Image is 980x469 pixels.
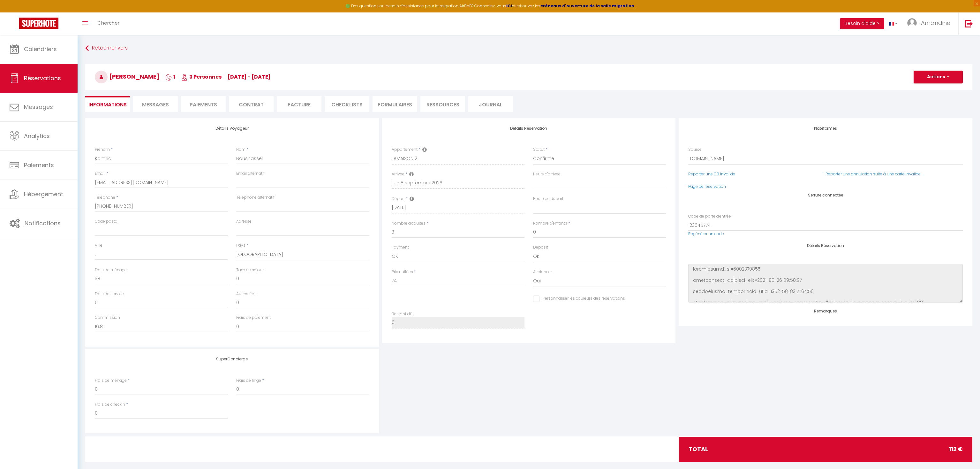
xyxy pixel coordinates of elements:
[902,12,958,35] a: ... Amandine
[228,73,271,81] span: [DATE] - [DATE]
[914,71,963,83] button: Actions
[236,378,261,384] label: Frais de linge
[688,213,731,219] label: Code de porte d'entrée
[95,357,369,361] h4: SuperConcierge
[236,291,258,297] label: Autres frais
[392,126,666,131] h4: Détails Réservation
[907,18,917,28] img: ...
[420,96,465,112] li: Ressources
[165,73,175,81] span: 1
[540,3,634,9] a: créneaux d'ouverture de la salle migration
[95,219,118,225] label: Code postal
[949,445,963,454] span: 112 €
[236,219,252,225] label: Adresse
[392,171,404,177] label: Arrivée
[85,96,130,112] li: Informations
[25,219,61,227] span: Notifications
[24,103,53,111] span: Messages
[921,19,950,27] span: Amandine
[533,196,563,202] label: Heure de départ
[392,196,405,202] label: Départ
[95,315,120,321] label: Commission
[97,19,119,26] span: Chercher
[688,309,963,313] h4: Remarques
[236,242,245,249] label: Pays
[325,96,369,112] li: CHECKLISTS
[229,96,274,112] li: Contrat
[688,231,724,236] a: Regénérer un code
[236,147,245,153] label: Nom
[533,220,567,227] label: Nombre d'enfants
[24,161,54,169] span: Paiements
[688,171,735,177] a: Reporter une CB invalide
[688,193,963,197] h4: Serrure connectée
[236,171,265,177] label: Email alternatif
[142,101,169,108] span: Messages
[236,315,271,321] label: Frais de paiement
[533,147,545,153] label: Statut
[95,402,125,408] label: Frais de checkin
[277,96,321,112] li: Facture
[506,3,512,9] a: ICI
[85,42,972,54] a: Retourner vers
[392,269,413,275] label: Prix nuitées
[24,132,50,140] span: Analytics
[840,18,884,29] button: Besoin d'aide ?
[93,12,124,35] a: Chercher
[965,19,973,27] img: logout
[533,244,548,250] label: Deposit
[95,195,115,201] label: Téléphone
[373,96,417,112] li: FORMULAIRES
[95,267,127,273] label: Frais de ménage
[95,291,124,297] label: Frais de service
[392,311,412,317] label: Restant dû
[95,126,369,131] h4: Détails Voyageur
[95,73,159,81] span: [PERSON_NAME]
[95,242,102,249] label: Ville
[392,244,409,250] label: Payment
[392,147,418,153] label: Appartement
[688,243,963,248] h4: Détails Réservation
[392,220,426,227] label: Nombre d'adultes
[825,171,921,177] a: Reporter une annulation suite à une carte invalide
[24,74,61,82] span: Réservations
[688,147,702,153] label: Source
[688,184,726,189] a: Page de réservation
[19,18,58,29] img: Super Booking
[95,378,127,384] label: Frais de ménage
[95,171,105,177] label: Email
[236,195,275,201] label: Téléphone alternatif
[468,96,513,112] li: Journal
[95,147,110,153] label: Prénom
[24,190,63,198] span: Hébergement
[24,45,57,53] span: Calendriers
[236,267,264,273] label: Taxe de séjour
[679,437,972,462] div: total
[533,171,561,177] label: Heure d'arrivée
[533,269,552,275] label: A relancer
[181,96,226,112] li: Paiements
[5,3,24,22] button: Ouvrir le widget de chat LiveChat
[688,126,963,131] h4: Plateformes
[181,73,222,81] span: 3 Personnes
